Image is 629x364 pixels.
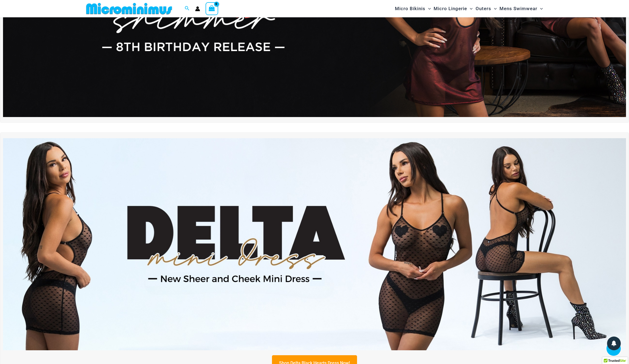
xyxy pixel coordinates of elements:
img: Delta Black Hearts Dress [3,138,626,350]
span: Micro Bikinis [395,2,425,16]
a: Micro LingerieMenu ToggleMenu Toggle [432,2,474,16]
a: OutersMenu ToggleMenu Toggle [474,2,498,16]
span: Mens Swimwear [499,2,537,16]
span: Outers [476,2,491,16]
span: Menu Toggle [467,2,473,16]
a: Mens SwimwearMenu ToggleMenu Toggle [498,2,544,16]
a: View Shopping Cart, empty [206,2,218,15]
span: Menu Toggle [425,2,431,16]
img: MM SHOP LOGO FLAT [84,2,174,15]
a: Micro BikinisMenu ToggleMenu Toggle [394,2,432,16]
nav: Site Navigation [393,1,545,16]
span: Menu Toggle [537,2,543,16]
span: Micro Lingerie [434,2,467,16]
a: Search icon link [185,5,190,12]
a: Account icon link [195,6,200,11]
span: Menu Toggle [491,2,497,16]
